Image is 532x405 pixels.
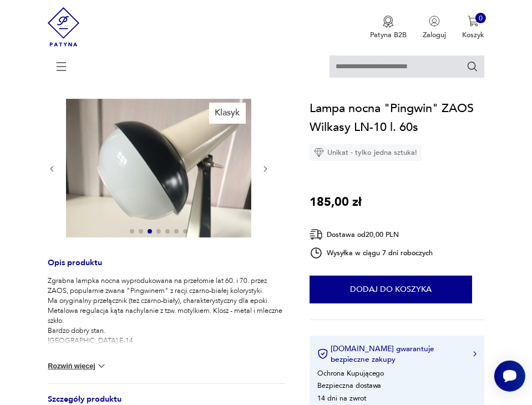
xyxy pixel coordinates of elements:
[310,227,323,241] img: Ikona dostawy
[317,393,366,403] li: 14 dni na zwrot
[48,260,286,276] h3: Opis produktu
[462,30,484,40] p: Koszyk
[317,343,477,364] button: [DOMAIN_NAME] gwarantuje bezpieczne zakupy
[317,368,384,378] li: Ochrona Kupującego
[370,16,407,40] a: Ikona medaluPatyna B2B
[370,30,407,40] p: Patyna B2B
[317,348,328,360] img: Ikona certyfikatu
[66,99,251,238] img: Zdjęcie produktu Lampa nocna "Pingwin" ZAOS Wilkasy LN-10 l. 60s
[310,99,484,136] h1: Lampa nocna "Pingwin" ZAOS Wilkasy LN-10 l. 60s
[462,16,484,40] button: 0Koszyk
[473,351,477,357] img: Ikona strzałki w prawo
[310,276,472,303] button: Dodaj do koszyka
[209,103,246,124] div: Klasyk
[467,60,479,73] button: Szukaj
[429,16,440,27] img: Ikonka użytkownika
[96,361,107,372] img: chevron down
[310,193,362,211] p: 185,00 zł
[317,381,382,391] li: Bezpieczna dostawa
[48,361,107,372] button: Rozwiń więcej
[48,276,286,346] p: Zgrabna lampka nocna wyprodukowana na przełomie lat 60. i 70. przez ZAOS, popularnie zwana "Pingw...
[423,16,446,40] button: Zaloguj
[475,13,487,24] div: 0
[383,16,394,28] img: Ikona medalu
[310,227,433,241] div: Dostawa od 20,00 PLN
[494,361,525,392] iframe: Smartsupp widget button
[310,246,433,260] div: Wysyłka w ciągu 7 dni roboczych
[314,148,324,158] img: Ikona diamentu
[468,16,479,27] img: Ikona koszyka
[310,144,422,161] div: Unikat - tylko jedna sztuka!
[370,16,407,40] button: Patyna B2B
[423,30,446,40] p: Zaloguj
